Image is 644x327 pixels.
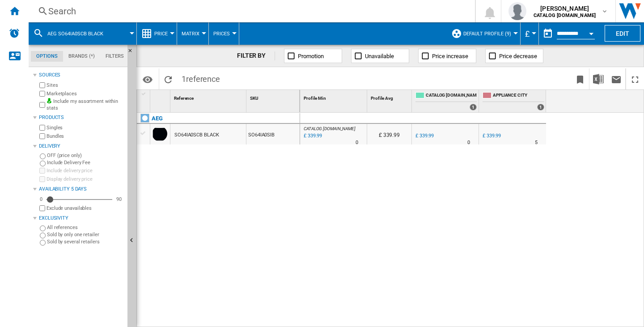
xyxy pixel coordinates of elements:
[39,168,45,174] input: Include delivery price
[40,233,46,238] input: Sold by only one retailer
[583,24,599,40] button: Open calendar
[415,133,434,139] div: £ 339.99
[40,225,46,231] input: All references
[152,90,170,104] div: Sort None
[39,91,45,97] input: Marketplaces
[485,49,543,63] button: Price decrease
[47,90,124,97] label: Marketplaces
[47,231,124,238] label: Sold by only one retailer
[47,167,124,174] label: Include delivery price
[418,49,476,63] button: Price increase
[177,68,225,87] span: 1
[302,132,322,140] div: Last updated : Thursday, 20 March 2025 15:24
[463,22,516,45] button: Default profile (9)
[499,53,537,59] span: Price decrease
[40,153,46,159] input: OFF (price only)
[508,2,526,20] img: profile.jpg
[47,238,124,245] label: Sold by several retailers
[426,92,477,100] span: CATALOG [DOMAIN_NAME]
[47,22,112,45] button: AEG SO64IA0SCB BLACK
[39,99,45,110] input: Include my assortment within stats
[284,49,342,63] button: Promotion
[47,31,103,37] span: AEG SO64IA0SCB BLACK
[534,4,596,13] span: [PERSON_NAME]
[38,196,45,203] div: 0
[40,240,46,246] input: Sold by several retailers
[371,96,393,101] span: Profile Avg
[47,98,124,112] label: Include my assortment within stats
[39,125,45,131] input: Singles
[154,31,168,37] span: Price
[182,22,204,45] button: Matrix
[463,31,511,37] span: Default profile (9)
[525,29,530,38] span: £
[141,22,172,45] div: Price
[539,25,557,42] button: md-calendar
[213,31,230,37] span: Prices
[39,72,124,79] div: Sources
[467,138,470,147] div: Delivery Time : 0 day
[174,96,194,101] span: Reference
[351,49,409,63] button: Unavailable
[246,124,300,144] div: SO64IA0SIB
[39,176,45,182] input: Display delivery price
[48,5,452,17] div: Search
[100,51,129,62] md-tab-item: Filters
[186,74,220,84] span: reference
[356,138,358,147] div: Delivery Time : 0 day
[369,90,411,104] div: Sort None
[250,96,258,101] span: SKU
[535,138,538,147] div: Delivery Time : 5 days
[237,51,275,60] div: FILTER BY
[39,143,124,150] div: Delivery
[414,90,479,112] div: CATALOG [DOMAIN_NAME] 1 offers sold by CATALOG ELECTROLUX.UK
[33,22,132,45] div: AEG SO64IA0SCB BLACK
[159,68,177,89] button: Reload
[47,224,124,231] label: All references
[589,68,607,89] button: Download in Excel
[525,22,534,45] button: £
[298,53,324,59] span: Promotion
[154,22,172,45] button: Price
[39,133,45,139] input: Bundles
[493,92,544,100] span: APPLIANCE CITY
[39,82,45,88] input: Sites
[607,68,625,89] button: Send this report by email
[248,90,300,104] div: SKU Sort None
[481,90,546,112] div: APPLIANCE CITY 1 offers sold by APPLIANCE CITY
[127,45,138,61] button: Hide
[39,186,124,193] div: Availability 5 Days
[213,22,234,45] button: Prices
[39,114,124,121] div: Products
[47,124,124,131] label: Singles
[114,196,124,203] div: 90
[593,74,604,85] img: excel-24x24.png
[172,90,246,104] div: Reference Sort None
[626,68,644,89] button: Maximize
[47,195,112,204] md-slider: Availability
[47,205,124,212] label: Exclude unavailables
[47,82,124,89] label: Sites
[605,25,640,42] button: Edit
[537,104,544,110] div: 1 offers sold by APPLIANCE CITY
[367,124,411,144] div: £ 339.99
[369,90,411,104] div: Profile Avg Sort None
[302,90,367,104] div: Sort None
[47,152,124,159] label: OFF (price only)
[172,90,246,104] div: Sort None
[39,205,45,211] input: Display delivery price
[451,22,516,45] div: Default profile (9)
[521,22,539,45] md-menu: Currency
[534,13,596,18] b: CATALOG [DOMAIN_NAME]
[365,53,394,59] span: Unavailable
[304,126,356,131] span: CATALOG [DOMAIN_NAME]
[470,104,477,110] div: 1 offers sold by CATALOG ELECTROLUX.UK
[432,53,468,59] span: Price increase
[248,90,300,104] div: Sort None
[174,125,219,145] div: SO64IA0SCB BLACK
[39,215,124,222] div: Exclusivity
[481,132,501,140] div: £ 339.99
